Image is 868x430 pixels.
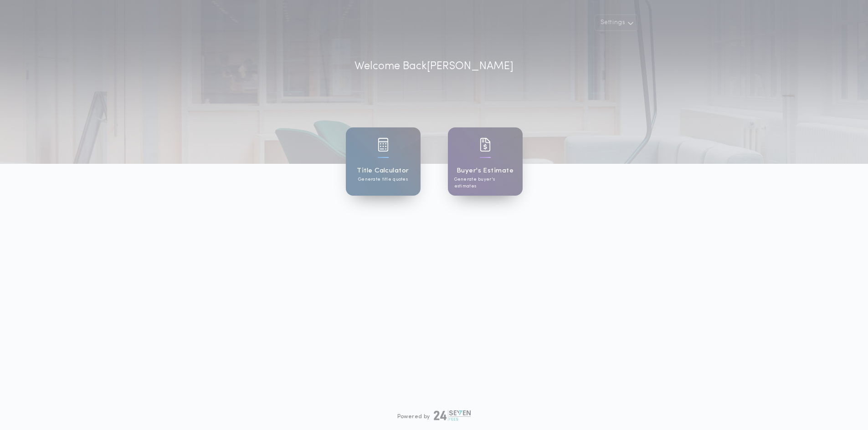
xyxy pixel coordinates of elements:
[354,58,514,75] p: Welcome Back [PERSON_NAME]
[378,138,389,152] img: card icon
[346,127,421,196] a: card iconTitle CalculatorGenerate title quotes
[448,127,523,196] a: card iconBuyer's EstimateGenerate buyer's estimates
[457,166,514,176] h1: Buyer's Estimate
[434,410,471,421] img: logo
[480,138,491,152] img: card icon
[454,176,516,190] p: Generate buyer's estimates
[357,166,409,176] h1: Title Calculator
[397,410,471,421] div: Powered by
[358,176,408,183] p: Generate title quotes
[595,15,637,31] button: Settings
